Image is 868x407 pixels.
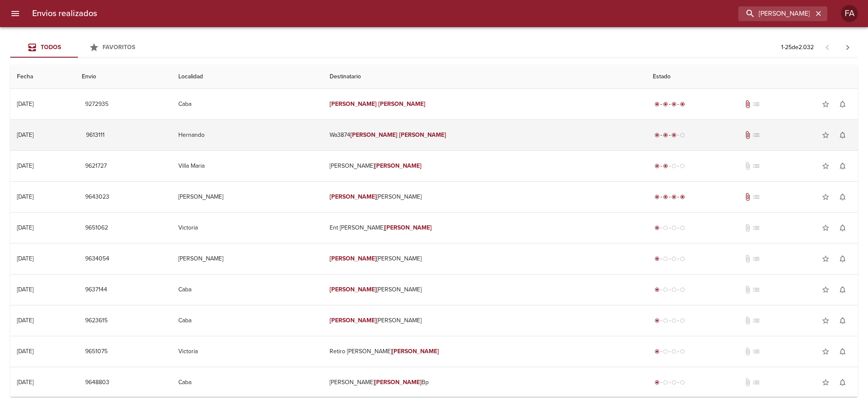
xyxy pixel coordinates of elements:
[653,285,687,294] div: Generado
[17,193,33,200] div: [DATE]
[323,151,646,181] td: [PERSON_NAME]
[653,347,687,356] div: Generado
[330,193,377,200] em: [PERSON_NAME]
[653,378,687,387] div: Generado
[17,131,33,138] div: [DATE]
[671,287,677,292] span: radio_button_unchecked
[330,286,377,293] em: [PERSON_NAME]
[654,318,660,323] span: radio_button_checked
[323,65,646,89] th: Destinatario
[817,188,834,205] button: Agregar a favoritos
[654,349,660,354] span: radio_button_checked
[743,316,752,325] span: No tiene documentos adjuntos
[5,3,25,24] button: menu
[834,127,851,144] button: Activar notificaciones
[671,163,677,169] span: radio_button_unchecked
[32,7,97,20] h6: Envios realizados
[330,255,377,262] em: [PERSON_NAME]
[82,375,113,390] button: 9648803
[817,158,834,174] button: Agregar a favoritos
[743,347,752,356] span: No tiene documentos adjuntos
[752,224,760,232] span: No tiene pedido asociado
[10,65,75,89] th: Fecha
[834,219,851,236] button: Activar notificaciones
[680,133,685,138] span: radio_button_unchecked
[838,100,847,108] span: notifications_none
[82,189,113,205] button: 9643023
[323,305,646,336] td: [PERSON_NAME]
[680,194,685,199] span: radio_button_checked
[17,348,33,355] div: [DATE]
[663,287,668,292] span: radio_button_unchecked
[671,256,677,261] span: radio_button_unchecked
[654,163,660,169] span: radio_button_checked
[817,312,834,329] button: Agregar a favoritos
[821,378,830,387] span: star_border
[172,305,323,336] td: Caba
[821,131,830,139] span: star_border
[838,285,847,294] span: notifications_none
[663,225,668,230] span: radio_button_unchecked
[82,97,112,112] button: 9272935
[172,65,323,89] th: Localidad
[817,250,834,267] button: Agregar a favoritos
[82,344,111,360] button: 9651075
[172,151,323,181] td: Villa Maria
[738,6,813,21] input: buscar
[821,162,830,170] span: star_border
[374,162,422,169] em: [PERSON_NAME]
[838,162,847,170] span: notifications_none
[85,346,108,357] span: 9651075
[85,316,108,326] span: 9623615
[172,367,323,398] td: Caba
[834,281,851,298] button: Activar notificaciones
[821,285,830,294] span: star_border
[680,287,685,292] span: radio_button_unchecked
[841,5,858,22] div: Abrir información de usuario
[752,193,760,201] span: No tiene pedido asociado
[323,274,646,305] td: [PERSON_NAME]
[821,100,830,108] span: star_border
[323,213,646,243] td: Ent [PERSON_NAME]
[671,380,677,385] span: radio_button_unchecked
[172,336,323,367] td: Victoria
[817,43,837,51] span: Pagina anterior
[834,312,851,329] button: Activar notificaciones
[172,89,323,119] td: Caba
[85,130,105,141] span: 9613111
[323,244,646,274] td: [PERSON_NAME]
[172,274,323,305] td: Caba
[743,193,752,201] span: Tiene documentos adjuntos
[752,378,760,387] span: No tiene pedido asociado
[821,316,830,325] span: star_border
[85,99,108,110] span: 9272935
[680,256,685,261] span: radio_button_unchecked
[838,378,847,387] span: notifications_none
[663,133,668,138] span: radio_button_checked
[743,378,752,387] span: No tiene documentos adjuntos
[82,158,110,174] button: 9621727
[653,100,687,108] div: Entregado
[680,349,685,354] span: radio_button_unchecked
[663,194,668,199] span: radio_button_checked
[743,285,752,294] span: No tiene documentos adjuntos
[752,316,760,325] span: No tiene pedido asociado
[82,313,111,329] button: 9623615
[663,318,668,323] span: radio_button_unchecked
[838,193,847,201] span: notifications_none
[85,254,109,264] span: 9634054
[374,379,422,386] em: [PERSON_NAME]
[671,102,677,107] span: radio_button_checked
[663,102,668,107] span: radio_button_checked
[671,318,677,323] span: radio_button_unchecked
[653,316,687,325] div: Generado
[834,158,851,174] button: Activar notificaciones
[821,255,830,263] span: star_border
[834,250,851,267] button: Activar notificaciones
[663,349,668,354] span: radio_button_unchecked
[85,161,107,172] span: 9621727
[680,163,685,169] span: radio_button_unchecked
[41,44,61,51] span: Todos
[75,65,172,89] th: Envio
[17,162,33,169] div: [DATE]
